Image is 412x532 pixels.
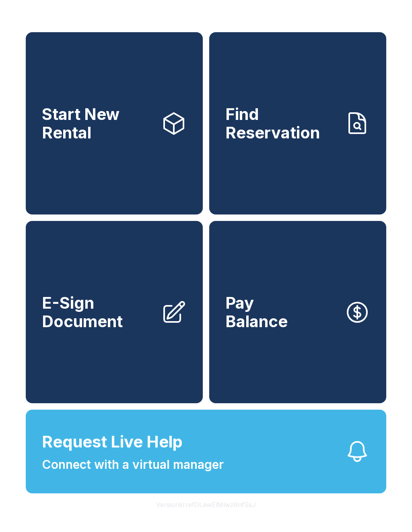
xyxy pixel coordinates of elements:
[209,221,386,403] button: PayBalance
[26,32,203,214] a: Start New Rental
[26,221,203,403] a: E-Sign Document
[209,32,386,214] a: Find Reservation
[225,294,288,330] span: Pay Balance
[42,105,154,142] span: Start New Rental
[42,430,183,454] span: Request Live Help
[42,456,224,474] span: Connect with a virtual manager
[42,294,154,330] span: E-Sign Document
[225,105,338,142] span: Find Reservation
[26,410,386,493] button: Request Live HelpConnect with a virtual manager
[150,493,262,516] button: VersionkrrefDLawElMlwz8nfSsJ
